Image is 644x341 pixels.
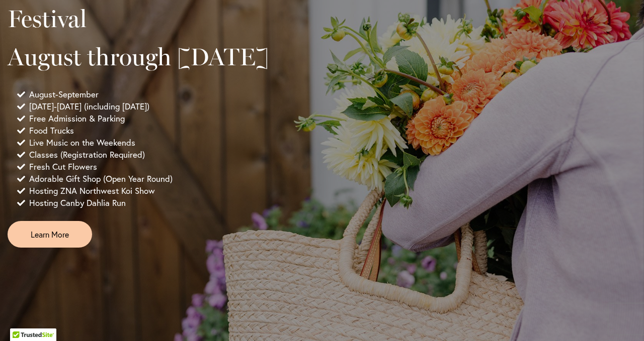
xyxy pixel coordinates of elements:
h2: August through [DATE] [8,43,284,71]
span: Adorable Gift Shop (Open Year Round) [29,173,173,185]
a: Learn More [8,221,92,248]
span: Hosting ZNA Northwest Koi Show [29,185,155,197]
span: [DATE]-[DATE] (including [DATE]) [29,100,149,112]
span: Learn More [31,229,69,240]
span: August-September [29,88,99,100]
span: Hosting Canby Dahlia Run [29,197,126,209]
span: Fresh Cut Flowers [29,161,97,173]
span: Free Admission & Parking [29,112,125,125]
span: Classes (Registration Required) [29,149,145,161]
span: Food Trucks [29,125,74,137]
span: Live Music on the Weekends [29,137,135,149]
